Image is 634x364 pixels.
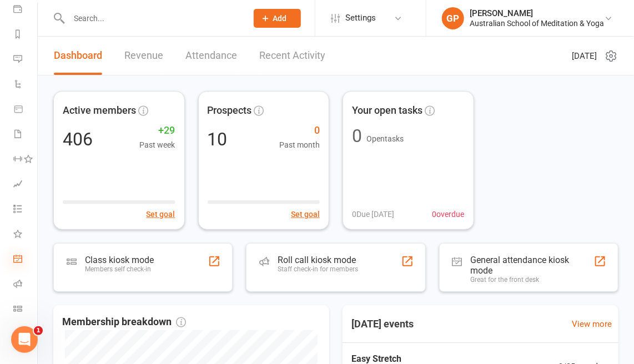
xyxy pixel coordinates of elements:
[273,14,287,23] span: Add
[11,326,38,353] iframe: Intercom live chat
[13,23,38,48] a: Reports
[471,255,593,276] div: General attendance kiosk mode
[63,103,136,119] span: Active members
[13,247,38,272] a: General attendance kiosk mode
[62,314,186,330] span: Membership breakdown
[147,208,175,220] button: Set goal
[471,276,593,284] div: Great for the front desk
[254,9,301,28] button: Add
[66,11,239,26] input: Search...
[278,265,358,273] div: Staff check-in for members
[13,272,38,297] a: Roll call kiosk mode
[279,139,320,151] span: Past month
[366,134,404,143] span: Open tasks
[140,139,175,151] span: Past week
[470,18,604,28] div: Australian School of Meditation & Yoga
[13,98,38,123] a: Product Sales
[442,7,464,29] div: GP
[208,130,228,148] div: 10
[259,37,325,75] a: Recent Activity
[13,297,38,322] a: Class kiosk mode
[63,130,93,148] div: 406
[13,223,38,247] a: What's New
[352,208,394,220] span: 0 Due [DATE]
[572,317,612,331] a: View more
[185,37,237,75] a: Attendance
[352,103,422,119] span: Your open tasks
[208,103,252,119] span: Prospects
[140,123,175,139] span: +29
[352,127,362,145] div: 0
[343,314,422,334] h3: [DATE] events
[572,49,597,63] span: [DATE]
[13,173,38,198] a: Assessments
[470,8,604,18] div: [PERSON_NAME]
[124,37,163,75] a: Revenue
[432,208,465,220] span: 0 overdue
[54,37,102,75] a: Dashboard
[85,255,154,265] div: Class kiosk mode
[345,6,376,31] span: Settings
[279,123,320,139] span: 0
[85,265,154,273] div: Members self check-in
[291,208,320,220] button: Set goal
[278,255,358,265] div: Roll call kiosk mode
[34,326,43,335] span: 1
